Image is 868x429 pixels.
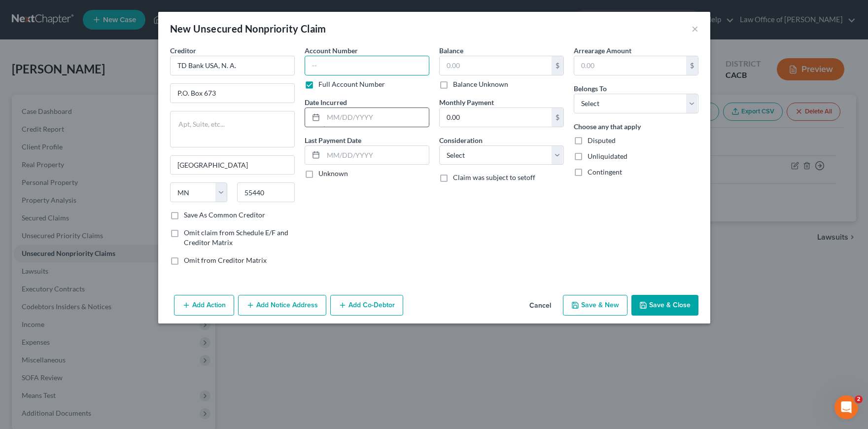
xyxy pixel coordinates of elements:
[440,108,552,127] input: 0.00
[574,45,631,56] label: Arrearage Amount
[323,108,429,127] input: MM/DD/YYYY
[588,152,627,160] span: Unliquidated
[170,22,326,36] div: New Unsecured Nonpriority Claim
[184,210,265,220] label: Save As Common Creditor
[563,295,627,316] button: Save & New
[552,108,563,127] div: $
[692,23,698,35] button: ×
[834,395,858,419] iframe: Intercom live chat
[439,45,463,56] label: Balance
[318,169,348,179] label: Unknown
[439,97,494,107] label: Monthly Payment
[855,395,863,403] span: 2
[170,56,295,75] input: Search creditor by name...
[237,182,295,202] input: Enter zip...
[453,79,508,89] label: Balance Unknown
[552,56,563,75] div: $
[574,121,641,132] label: Choose any that apply
[521,296,559,316] button: Cancel
[238,295,326,316] button: Add Notice Address
[184,256,267,264] span: Omit from Creditor Matrix
[323,146,429,165] input: MM/DD/YYYY
[686,56,698,75] div: $
[574,84,607,93] span: Belongs To
[439,135,483,145] label: Consideration
[588,168,622,176] span: Contingent
[631,295,698,316] button: Save & Close
[184,228,288,247] span: Omit claim from Schedule E/F and Creditor Matrix
[305,56,429,75] input: --
[305,97,347,107] label: Date Incurred
[318,79,385,89] label: Full Account Number
[170,46,196,55] span: Creditor
[453,173,535,181] span: Claim was subject to setoff
[171,156,294,175] input: Enter city...
[174,295,234,316] button: Add Action
[440,56,552,75] input: 0.00
[330,295,403,316] button: Add Co-Debtor
[171,84,294,103] input: Enter address...
[574,56,686,75] input: 0.00
[305,45,358,56] label: Account Number
[305,135,361,145] label: Last Payment Date
[588,136,616,144] span: Disputed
